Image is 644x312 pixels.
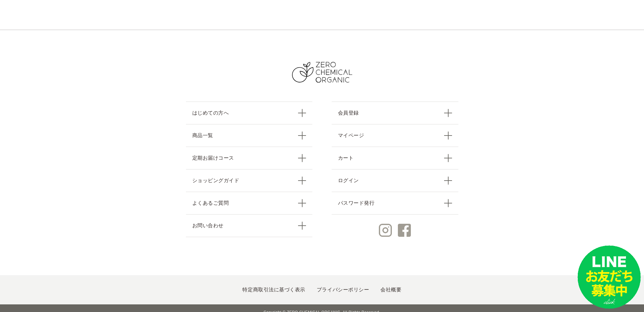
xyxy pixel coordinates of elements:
a: ログイン [332,169,458,192]
a: プライバシーポリシー [317,287,369,292]
a: お問い合わせ [186,214,313,237]
a: パスワード発行 [332,192,458,215]
a: 会社概要 [380,287,401,292]
a: はじめての方へ [186,102,313,124]
img: small_line.png [577,245,641,309]
img: ZERO CHEMICAL ORGANIC [292,62,352,83]
img: Facebook [398,224,411,237]
a: 定期お届けコース [186,147,313,169]
a: よくあるご質問 [186,192,313,214]
a: カート [332,147,458,169]
img: Instagram [379,224,392,237]
a: 商品一覧 [186,124,313,147]
a: 特定商取引法に基づく表示 [242,287,305,292]
a: マイページ [332,124,458,147]
a: ショッピングガイド [186,169,313,192]
a: 会員登録 [332,102,458,124]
